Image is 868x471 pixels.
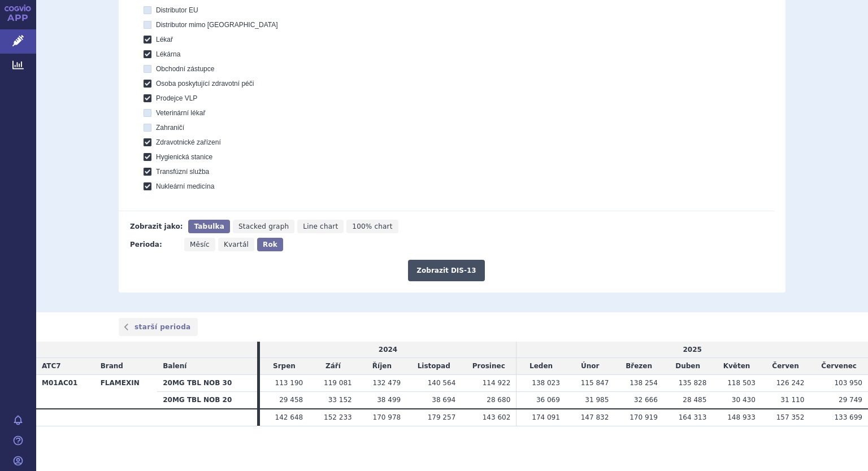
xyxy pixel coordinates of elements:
span: 32 666 [634,396,658,404]
td: Leden [517,358,566,375]
td: Červenec [810,358,868,375]
span: 164 313 [679,413,707,421]
span: Veterinární lékař [156,109,205,117]
span: 28 485 [683,396,706,404]
span: 170 978 [373,413,401,421]
td: Září [309,358,357,375]
td: Březen [614,358,663,375]
span: Distributor mimo [GEOGRAPHIC_DATA] [156,21,278,29]
div: Perioda: [130,238,179,251]
a: starší perioda [119,318,198,336]
span: 152 233 [324,413,352,421]
span: Line chart [303,223,338,230]
span: 143 602 [483,413,511,421]
span: Zdravotnické zařízení [156,138,221,146]
span: 38 499 [377,396,401,404]
span: 135 828 [679,379,707,387]
span: 114 922 [483,379,511,387]
td: 2024 [260,342,517,358]
span: 140 564 [428,379,456,387]
span: Nukleární medicína [156,182,214,190]
td: Červen [761,358,810,375]
span: 157 352 [776,413,805,421]
span: 100% chart [352,223,392,230]
span: 174 091 [532,413,560,421]
th: 20MG TBL NOB 20 [157,392,257,409]
span: 115 847 [581,379,609,387]
span: 148 933 [727,413,756,421]
span: Lékař [156,36,173,43]
td: Duben [663,358,712,375]
span: Měsíc [190,241,210,248]
span: Lékárna [156,50,180,58]
span: Rok [263,241,277,248]
span: Prodejce VLP [156,94,197,102]
span: Obchodní zástupce [156,65,214,73]
span: ATC7 [42,362,61,370]
span: 28 680 [487,396,510,404]
span: 133 699 [834,413,862,421]
td: Prosinec [461,358,517,375]
div: Zobrazit jako: [130,220,183,233]
span: Tabulka [194,223,224,230]
span: 31 110 [780,396,804,404]
button: Zobrazit DIS-13 [408,260,484,281]
span: 119 081 [324,379,352,387]
span: 138 023 [532,379,560,387]
span: 118 503 [727,379,756,387]
span: Osoba poskytující zdravotní péči [156,80,254,88]
span: 103 950 [834,379,862,387]
span: 36 069 [536,396,560,404]
span: Hygienická stanice [156,153,212,161]
th: M01AC01 [36,375,95,409]
span: 147 832 [581,413,609,421]
td: Říjen [358,358,406,375]
th: 20MG TBL NOB 30 [157,375,257,392]
span: 30 430 [732,396,756,404]
span: Distributor EU [156,6,198,14]
span: Brand [101,362,123,370]
td: 2025 [517,342,868,358]
td: Květen [712,358,761,375]
span: 29 749 [839,396,862,404]
td: Srpen [260,358,309,375]
span: Balení [163,362,186,370]
th: FLAMEXIN [95,375,158,409]
span: 138 254 [630,379,658,387]
td: Únor [566,358,614,375]
span: 38 694 [432,396,455,404]
span: 132 479 [373,379,401,387]
span: Transfúzní služba [156,168,209,176]
span: 142 648 [275,413,303,421]
span: 170 919 [630,413,658,421]
td: Listopad [406,358,461,375]
span: Stacked graph [238,223,289,230]
span: 29 458 [279,396,303,404]
span: 33 152 [328,396,352,404]
span: Zahraničí [156,124,184,132]
span: Kvartál [224,241,249,248]
span: 31 985 [585,396,609,404]
span: 179 257 [428,413,456,421]
span: 113 190 [275,379,303,387]
span: 126 242 [776,379,805,387]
